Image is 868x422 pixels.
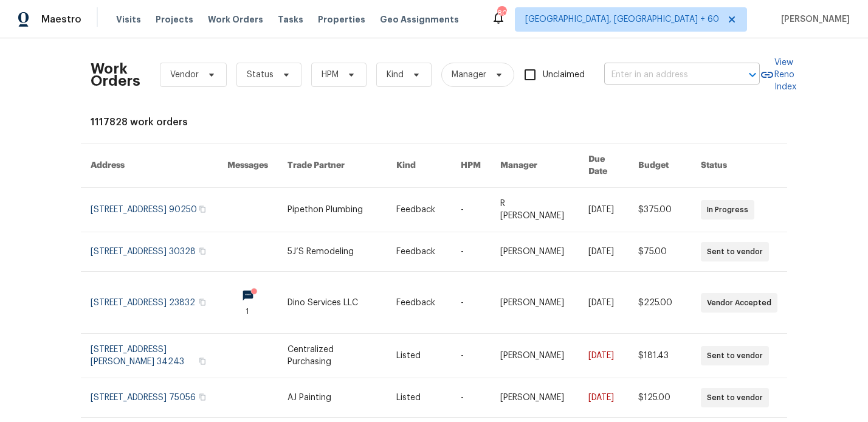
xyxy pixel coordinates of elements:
td: - [451,334,491,378]
span: Projects [156,13,193,26]
input: Enter in an address [604,66,726,85]
th: HPM [451,144,491,188]
span: Manager [452,69,486,81]
td: 5J’S Remodeling [278,232,387,272]
th: Status [691,144,787,188]
td: Dino Services LLC [278,272,387,334]
td: [PERSON_NAME] [491,378,579,418]
td: Feedback [387,232,451,272]
span: Visits [116,13,141,26]
td: - [451,272,491,334]
td: [PERSON_NAME] [491,334,579,378]
button: Copy Address [197,246,208,257]
td: R [PERSON_NAME] [491,188,579,232]
span: Properties [318,13,365,26]
th: Due Date [579,144,629,188]
th: Address [81,144,218,188]
td: Listed [387,378,451,418]
td: Pipethon Plumbing [278,188,387,232]
a: View Reno Index [760,57,796,93]
td: Centralized Purchasing [278,334,387,378]
span: Status [247,69,274,81]
button: Copy Address [197,356,208,367]
td: Feedback [387,272,451,334]
span: Kind [387,69,404,81]
th: Trade Partner [278,144,387,188]
button: Copy Address [197,297,208,308]
td: - [451,378,491,418]
th: Messages [218,144,278,188]
span: [GEOGRAPHIC_DATA], [GEOGRAPHIC_DATA] + 60 [525,13,719,26]
h2: Work Orders [91,63,140,87]
span: Geo Assignments [380,13,459,26]
span: HPM [322,69,339,81]
span: Work Orders [208,13,263,26]
span: Maestro [41,13,81,26]
div: 1117828 work orders [91,116,777,128]
td: - [451,232,491,272]
th: Kind [387,144,451,188]
td: Listed [387,334,451,378]
td: [PERSON_NAME] [491,272,579,334]
div: 806 [497,7,506,19]
th: Budget [629,144,691,188]
td: - [451,188,491,232]
span: [PERSON_NAME] [776,13,850,26]
td: Feedback [387,188,451,232]
span: Tasks [278,15,303,24]
button: Copy Address [197,392,208,403]
button: Copy Address [197,204,208,215]
span: Unclaimed [543,69,585,81]
td: [PERSON_NAME] [491,232,579,272]
td: AJ Painting [278,378,387,418]
button: Open [744,66,761,83]
th: Manager [491,144,579,188]
span: Vendor [170,69,199,81]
